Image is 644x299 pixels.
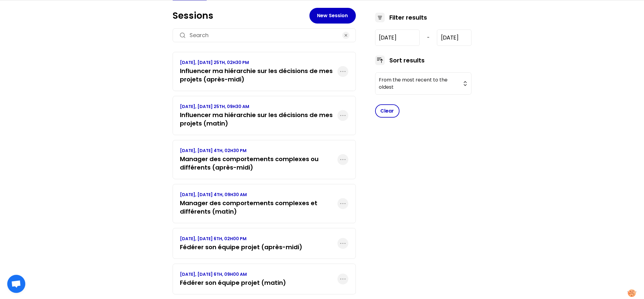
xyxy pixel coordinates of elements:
[180,148,338,154] p: [DATE], [DATE] 4TH, 02H30 PM
[173,10,309,21] h1: Sessions
[7,275,25,293] a: Ouvrir le chat
[180,236,303,242] p: [DATE], [DATE] 6TH, 02H00 PM
[390,56,425,65] h3: Sort results
[390,13,427,22] h3: Filter results
[375,72,472,95] button: From the most recent to the oldest
[180,111,338,128] h3: Influencer ma hiérarchie sur les décisions de mes projets (matin)
[180,192,338,216] a: [DATE], [DATE] 4TH, 09H30 AMManager des comportements complexes et différents (matin)
[180,155,338,172] h3: Manager des comportements complexes ou différents (après-midi)
[375,104,400,118] button: Clear
[180,103,338,110] p: [DATE], [DATE] 25TH, 09H30 AM
[437,30,471,46] input: YYYY-M-D
[180,59,338,84] a: [DATE], [DATE] 25TH, 02H30 PMInfluencer ma hiérarchie sur les décisions de mes projets (après-midi)
[180,278,286,287] h3: Fédérer son équipe projet (matin)
[180,67,338,84] h3: Influencer ma hiérarchie sur les décisions de mes projets (après-midi)
[375,30,420,46] input: YYYY-M-D
[309,8,356,24] button: New Session
[180,243,303,251] h3: Fédérer son équipe projet (après-midi)
[180,199,338,216] h3: Manager des comportements complexes et différents (matin)
[427,34,430,41] span: -
[180,103,338,128] a: [DATE], [DATE] 25TH, 09H30 AMInfluencer ma hiérarchie sur les décisions de mes projets (matin)
[180,271,286,287] a: [DATE], [DATE] 6TH, 09H00 AMFédérer son équipe projet (matin)
[180,236,303,251] a: [DATE], [DATE] 6TH, 02H00 PMFédérer son équipe projet (après-midi)
[180,148,338,172] a: [DATE], [DATE] 4TH, 02H30 PMManager des comportements complexes ou différents (après-midi)
[180,192,338,198] p: [DATE], [DATE] 4TH, 09H30 AM
[379,76,459,91] span: From the most recent to the oldest
[180,271,286,277] p: [DATE], [DATE] 6TH, 09H00 AM
[180,59,338,65] p: [DATE], [DATE] 25TH, 02H30 PM
[190,31,339,40] input: Search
